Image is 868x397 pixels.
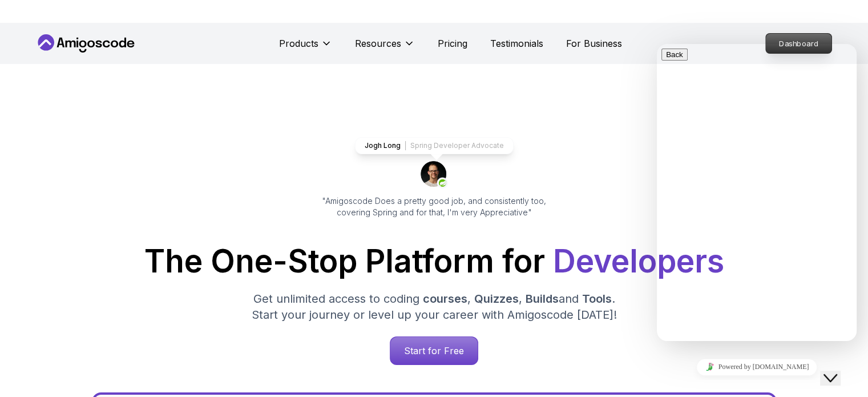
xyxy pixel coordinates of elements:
[410,141,504,150] p: Spring Developer Advocate
[306,195,562,218] p: "Amigoscode Does a pretty good job, and consistently too, covering Spring and for that, I'm very ...
[766,34,831,53] p: Dashboard
[474,292,519,306] span: Quizzes
[820,351,857,386] iframe: chat widget
[765,33,832,54] a: Dashboard
[657,354,857,380] iframe: chat widget
[421,161,448,189] img: josh long
[582,292,612,306] span: Tools
[243,291,626,323] p: Get unlimited access to coding , , and . Start your journey or level up your career with Amigosco...
[390,337,478,364] p: Start for Free
[279,37,332,59] button: Products
[526,292,559,306] span: Builds
[657,44,857,341] iframe: chat widget
[490,37,543,50] a: Testimonials
[566,37,622,50] a: For Business
[279,37,318,50] p: Products
[423,292,467,306] span: courses
[355,37,401,50] p: Resources
[438,37,467,50] a: Pricing
[390,336,478,365] a: Start for Free
[355,37,415,59] button: Resources
[44,246,825,277] h1: The One-Stop Platform for
[553,242,724,280] span: Developers
[365,141,401,150] p: Jogh Long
